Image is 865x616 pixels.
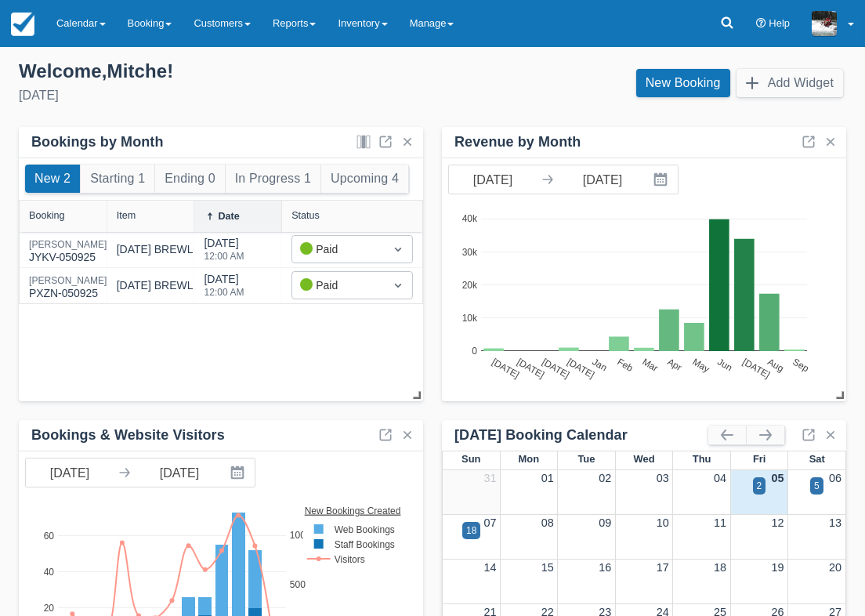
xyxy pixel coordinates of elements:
[757,479,762,493] div: 2
[29,210,65,221] div: Booking
[11,13,34,36] img: checkfront-main-nav-mini-logo.png
[814,479,820,493] div: 5
[204,288,244,297] div: 12:00 AM
[19,60,420,83] div: Welcome , Mitche !
[226,165,320,193] button: In Progress 1
[300,277,376,294] div: Paid
[29,246,187,253] a: [PERSON_NAME] [PERSON_NAME]JYKV-050925
[772,561,784,574] a: 19
[25,165,80,193] button: New 2
[31,426,225,444] div: Bookings & Website Visitors
[454,133,581,151] div: Revenue by Month
[657,472,669,484] a: 03
[559,165,646,194] input: End Date
[29,240,187,249] div: [PERSON_NAME] [PERSON_NAME]
[756,19,766,29] i: Help
[291,210,320,221] div: Status
[714,516,726,529] a: 11
[483,472,496,484] a: 31
[390,277,406,293] span: Dropdown icon
[693,453,711,465] span: Thu
[390,241,406,257] span: Dropdown icon
[29,276,187,285] div: [PERSON_NAME] [PERSON_NAME]
[769,17,790,29] span: Help
[29,282,187,289] a: [PERSON_NAME] [PERSON_NAME]PXZN-050925
[305,505,401,516] text: New Bookings Created
[300,241,376,258] div: Paid
[223,458,255,487] button: Interact with the calendar and add the check-in date for your trip.
[829,472,841,484] a: 06
[204,235,244,270] div: [DATE]
[657,561,669,574] a: 17
[218,211,239,222] div: Date
[657,516,669,529] a: 10
[466,524,476,538] div: 18
[599,516,611,529] a: 09
[19,86,420,105] div: [DATE]
[829,516,841,529] a: 13
[829,561,841,574] a: 20
[772,516,784,529] a: 12
[29,276,187,302] div: PXZN-050925
[646,165,678,194] button: Interact with the calendar and add the check-in date for your trip.
[449,165,537,194] input: Start Date
[117,210,136,221] div: Item
[772,472,784,484] a: 05
[117,277,235,294] div: [DATE] BREWL CRAWL
[519,453,540,465] span: Mon
[29,240,187,266] div: JYKV-050925
[714,561,726,574] a: 18
[737,69,843,97] button: Add Widget
[809,453,825,465] span: Sat
[541,472,554,484] a: 01
[461,453,480,465] span: Sun
[541,561,554,574] a: 15
[81,165,154,193] button: Starting 1
[117,241,235,258] div: [DATE] BREWL CRAWL
[26,458,114,487] input: Start Date
[204,271,244,306] div: [DATE]
[577,453,595,465] span: Tue
[753,453,766,465] span: Fri
[454,426,708,444] div: [DATE] Booking Calendar
[204,252,244,261] div: 12:00 AM
[599,561,611,574] a: 16
[155,165,224,193] button: Ending 0
[636,69,730,97] a: New Booking
[483,516,496,529] a: 07
[483,561,496,574] a: 14
[31,133,164,151] div: Bookings by Month
[136,458,223,487] input: End Date
[599,472,611,484] a: 02
[541,516,554,529] a: 08
[321,165,408,193] button: Upcoming 4
[714,472,726,484] a: 04
[812,11,837,36] img: A1
[633,453,654,465] span: Wed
